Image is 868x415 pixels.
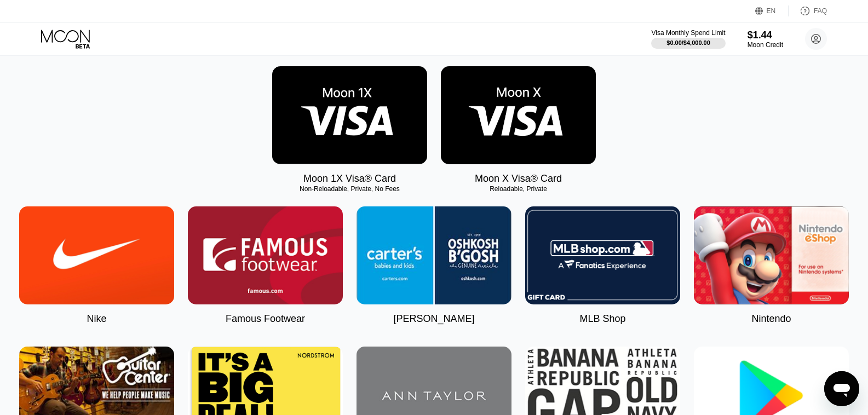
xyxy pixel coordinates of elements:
div: $1.44 [748,30,783,41]
div: Reloadable, Private [441,185,596,193]
div: [PERSON_NAME] [393,313,474,325]
div: Moon Credit [748,41,783,49]
div: FAQ [789,5,827,16]
div: $0.00 / $4,000.00 [666,39,710,46]
div: Visa Monthly Spend Limit$0.00/$4,000.00 [651,29,725,49]
div: FAQ [814,7,827,15]
div: EN [767,7,776,15]
div: Nike [87,313,106,325]
div: Nintendo [751,313,791,325]
div: Famous Footwear [226,313,305,325]
div: Moon X Visa® Card [475,173,562,185]
div: Moon 1X Visa® Card [303,173,396,185]
div: Non-Reloadable, Private, No Fees [272,185,427,193]
div: Visa Monthly Spend Limit [651,29,725,37]
div: $1.44Moon Credit [748,30,783,49]
div: MLB Shop [579,313,625,325]
iframe: Knop om het berichtenvenster te openen [824,371,859,406]
div: EN [755,5,789,16]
